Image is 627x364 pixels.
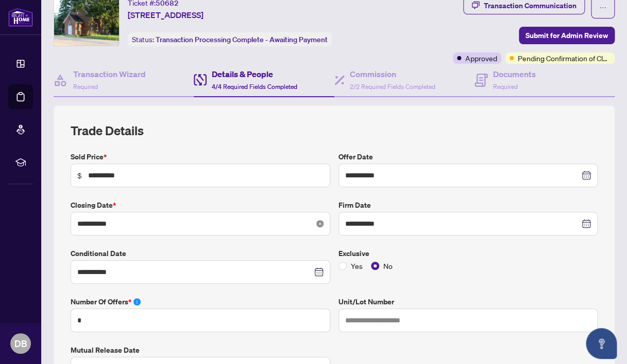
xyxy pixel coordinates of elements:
span: 4/4 Required Fields Completed [212,83,297,90]
span: Required [493,83,518,90]
span: Required [73,83,98,90]
span: info-circle [133,298,141,305]
img: logo [8,8,33,27]
span: Yes [347,260,367,271]
span: Pending Confirmation of Closing [518,52,611,64]
span: 2/2 Required Fields Completed [350,83,435,90]
span: [STREET_ADDRESS] [128,9,204,21]
button: Submit for Admin Review [519,27,615,44]
label: Conditional Date [71,248,330,259]
div: Status: [128,32,332,46]
span: $ [77,170,82,181]
h4: Transaction Wizard [73,68,146,80]
h4: Commission [350,68,435,80]
button: Open asap [586,328,617,359]
span: No [379,260,397,271]
h2: Trade Details [71,122,598,139]
label: Firm Date [338,199,598,211]
h4: Details & People [212,68,297,80]
label: Sold Price [71,151,330,162]
label: Mutual Release Date [71,344,330,356]
label: Exclusive [338,248,598,259]
span: ellipsis [599,4,606,11]
h4: Documents [493,68,536,80]
span: close-circle [316,220,324,227]
label: Number of offers [71,296,330,307]
span: Approved [465,52,497,64]
label: Offer Date [338,151,598,162]
span: Transaction Processing Complete - Awaiting Payment [156,35,328,44]
label: Closing Date [71,199,330,211]
label: Unit/Lot Number [338,296,598,307]
span: DB [14,336,27,351]
span: Submit for Admin Review [526,27,608,44]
